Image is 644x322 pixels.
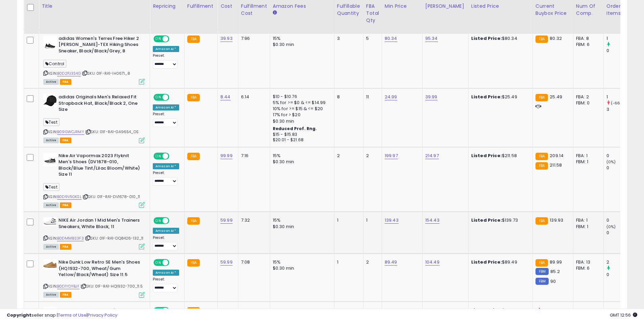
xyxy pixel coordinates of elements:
span: All listings currently available for purchase on Amazon [43,244,59,250]
div: 2 [337,153,358,159]
a: 24.99 [385,94,397,100]
a: 80.34 [385,35,397,42]
small: FBA [187,259,200,267]
span: FBA [60,292,71,298]
a: B09GWCJRMY [57,129,84,135]
div: 15% [273,153,329,159]
span: | SKU: 01F-RA1-HQ1932-700_11.5 [80,283,143,289]
b: Listed Price: [471,259,502,265]
div: 15% [273,259,329,265]
span: | SKU: 01F-RA1-DQ8426-132_11 [85,236,144,241]
span: ON [154,95,163,100]
small: FBA [535,94,548,101]
small: FBA [535,162,548,170]
div: Fulfillment [187,3,215,10]
div: 15% [273,217,329,223]
span: ON [154,260,163,266]
div: 3 [606,106,634,113]
div: Preset: [153,53,179,69]
span: | SKU: 01F-RA1-IH0671_8 [82,71,130,76]
div: 11 [366,94,377,100]
div: $10 - $10.76 [273,94,329,100]
span: FBA [60,79,71,85]
div: FBM: 1 [576,224,598,230]
span: All listings currently available for purchase on Amazon [43,292,59,298]
span: Control [43,60,66,68]
small: FBM [535,278,549,285]
span: | SKU: 01F-RA1-GA9654_OS [85,129,139,134]
div: ASIN: [43,94,145,142]
span: 85.2 [550,268,560,275]
span: 25.49 [550,94,562,100]
b: Nike Air Vapormax 2023 Flyknit Men's Shoes (DV1678-010, Black/Blue Tint/Lilac Bloom/White) Size 11 [58,153,141,179]
span: 139.93 [550,217,563,223]
a: 199.97 [385,152,398,159]
div: 8 [337,94,358,100]
div: 1 [606,94,634,100]
a: 99.99 [220,152,233,159]
div: $0.30 min [273,159,329,165]
span: OFF [168,95,179,100]
small: FBA [535,259,548,267]
b: adidas Women's Terrex Free Hiker 2 [PERSON_NAME]-TEX Hiking Shoes Sneaker, Black/Black/Grey, 8 [58,35,141,56]
small: (-66.67%) [611,100,630,106]
span: FBA [60,244,71,250]
b: Nike Dunk Low Retro SE Men's Shoes (HQ1932-700, Wheat/Gum Yellow/Black/Wheat) Size 11.5 [58,259,141,280]
small: FBA [187,35,200,43]
div: Fulfillable Quantity [337,3,360,17]
div: ASIN: [43,259,145,297]
b: Listed Price: [471,152,502,159]
a: 59.99 [220,217,233,224]
div: 1 [337,217,358,223]
a: 59.99 [220,259,233,266]
div: [PERSON_NAME] [425,3,466,10]
div: $0.30 min [273,42,329,48]
div: 2 [366,153,377,159]
a: 95.34 [425,35,438,42]
span: 89.99 [550,259,562,265]
a: 39.93 [220,35,233,42]
div: 0 [606,230,634,236]
small: FBA [187,94,200,101]
a: 154.43 [425,217,439,224]
span: ON [154,218,163,224]
img: 41LWn+CJH3L._SL40_.jpg [43,94,57,107]
small: (0%) [606,159,616,165]
span: FBA [60,138,71,143]
a: B0D2PJ3S4G [57,71,81,76]
small: Amazon Fees. [273,10,277,16]
div: 7.32 [241,217,265,223]
div: ASIN: [43,153,145,207]
div: Amazon AI * [153,228,179,234]
div: 0 [606,217,634,223]
span: All listings currently available for purchase on Amazon [43,202,59,208]
b: Reduced Prof. Rng. [273,126,317,131]
div: $0.30 min [273,118,329,124]
span: Test [43,118,59,126]
div: 15% [273,35,329,42]
div: FBM: 6 [576,265,598,271]
div: Amazon Fees [273,3,331,10]
div: 1 [337,259,358,265]
div: $89.49 [471,259,527,265]
span: All listings currently available for purchase on Amazon [43,79,59,85]
span: ON [154,36,163,42]
small: FBA [187,217,200,225]
div: FBM: 6 [576,42,598,48]
a: B0D9V5GKSL [57,194,81,200]
div: Amazon AI * [153,270,179,276]
div: 2 [366,259,377,265]
span: 90 [550,278,556,284]
div: 1 [606,35,634,42]
div: FBA: 1 [576,217,598,223]
b: adidas Originals Men's Relaxed Fit Strapback Hat, Black/Black 2, One Size [58,94,141,115]
div: FBA: 13 [576,259,598,265]
small: FBA [535,153,548,160]
a: Privacy Policy [88,312,117,318]
div: 5% for >= $0 & <= $14.99 [273,100,329,106]
span: All listings currently available for purchase on Amazon [43,138,59,143]
div: Preset: [153,112,179,127]
a: 39.99 [425,94,437,100]
div: seller snap | | [7,312,117,319]
span: Test [43,183,59,191]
